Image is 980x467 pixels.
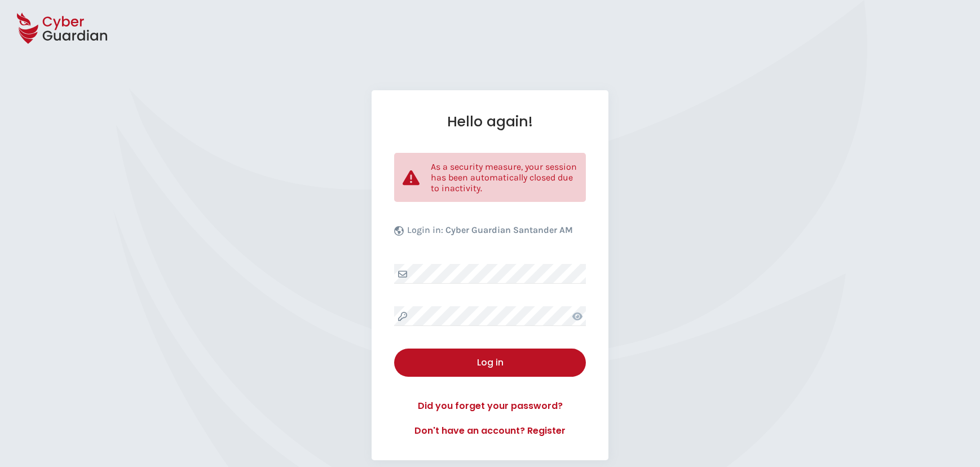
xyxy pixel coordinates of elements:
a: Did you forget your password? [394,399,586,413]
div: Log in [403,356,577,369]
b: Cyber Guardian Santander AM [445,224,573,235]
p: As a security measure, your session has been automatically closed due to inactivity. [431,161,577,193]
button: Log in [394,349,586,377]
p: Login in: [407,224,573,241]
h1: Hello again! [394,113,586,130]
a: Don't have an account? Register [394,424,586,438]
